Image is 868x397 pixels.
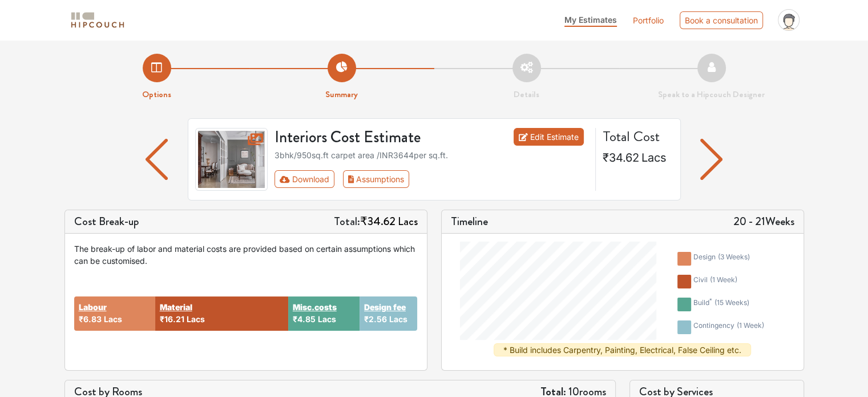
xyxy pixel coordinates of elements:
span: My Estimates [564,15,617,25]
h5: Total: [334,215,418,228]
button: Download [274,170,334,188]
span: ( 1 week ) [737,321,764,330]
div: * Build includes Carpentry, Painting, Electrical, False Ceiling etc. [494,343,751,356]
strong: Options [142,88,171,101]
img: arrow left [146,139,168,180]
a: Portfolio [633,14,664,26]
div: build [693,298,749,311]
button: Design fee [364,301,406,313]
button: Misc.costs [293,301,337,313]
span: ( 15 weeks ) [714,298,749,307]
span: ₹34.62 [360,213,395,230]
img: arrow left [700,139,722,180]
span: ₹2.56 [364,314,387,324]
div: First group [274,170,418,188]
h5: 20 - 21 Weeks [733,215,794,228]
div: 3bhk / 950 sq.ft carpet area /INR 3644 per sq.ft. [274,149,588,161]
img: logo-horizontal.svg [69,10,126,30]
img: gallery [195,128,268,191]
span: logo-horizontal.svg [69,7,126,33]
div: civil [693,275,737,288]
span: Lacs [187,314,205,324]
span: Lacs [318,314,336,324]
span: Lacs [641,151,667,165]
span: Lacs [104,314,122,324]
button: Assumptions [343,170,410,188]
h5: Timeline [451,215,488,228]
a: Edit Estimate [514,128,584,146]
span: Lacs [389,314,407,324]
span: Lacs [398,213,418,230]
div: contingency [693,320,764,334]
div: Toolbar with button groups [274,170,588,188]
strong: Summary [325,88,358,101]
span: ₹34.62 [603,151,639,165]
span: ₹16.21 [160,314,184,324]
span: ( 3 weeks ) [718,252,750,261]
h4: Total Cost [603,128,671,145]
h3: Interiors Cost Estimate [268,128,486,147]
div: Book a consultation [680,11,763,29]
button: Material [160,301,192,313]
span: ₹4.85 [293,314,316,324]
span: ( 1 week ) [710,275,737,284]
span: ₹6.83 [79,314,102,324]
div: The break-up of labor and material costs are provided based on certain assumptions which can be c... [74,243,418,267]
strong: Details [514,88,539,101]
button: Labour [79,301,107,313]
div: design [693,252,750,266]
h5: Cost Break-up [74,215,139,228]
strong: Speak to a Hipcouch Designer [658,88,765,101]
